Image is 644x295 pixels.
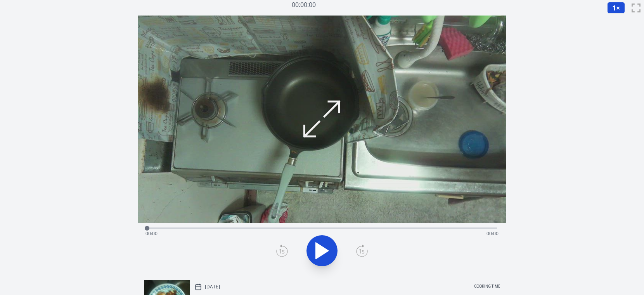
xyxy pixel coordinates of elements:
button: 1× [607,2,625,14]
p: [DATE] [205,284,220,290]
a: 00:00:00 [292,0,316,9]
p: Cooking time [474,283,500,290]
span: 1 [612,3,616,12]
span: 00:00 [486,230,499,237]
